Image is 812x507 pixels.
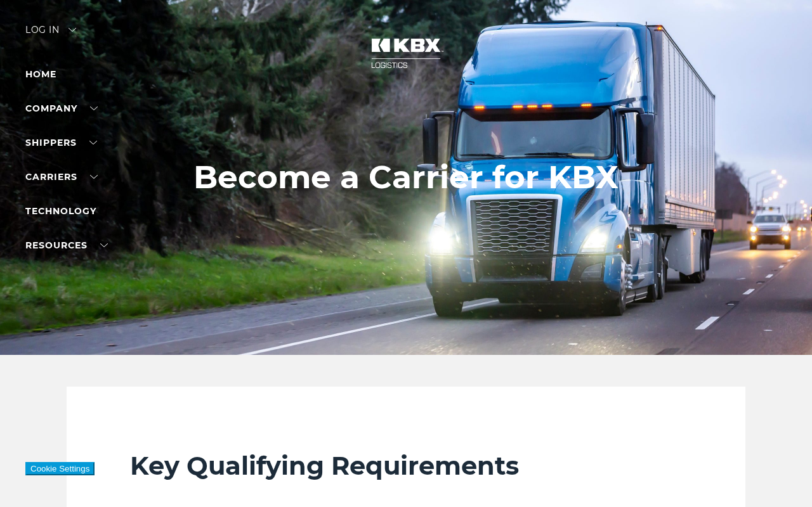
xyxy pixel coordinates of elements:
[25,205,96,217] a: Technology
[749,446,812,507] iframe: Chat Widget
[130,450,682,482] h2: Key Qualifying Requirements
[69,28,76,32] img: arrow
[358,25,454,81] img: kbx logo
[25,25,76,44] div: Log in
[25,171,98,183] a: Carriers
[25,68,56,80] a: Home
[193,159,619,196] h1: Become a Carrier for KBX
[25,137,97,148] a: SHIPPERS
[25,103,98,114] a: Company
[25,462,95,475] button: Cookie Settings
[25,240,108,251] a: RESOURCES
